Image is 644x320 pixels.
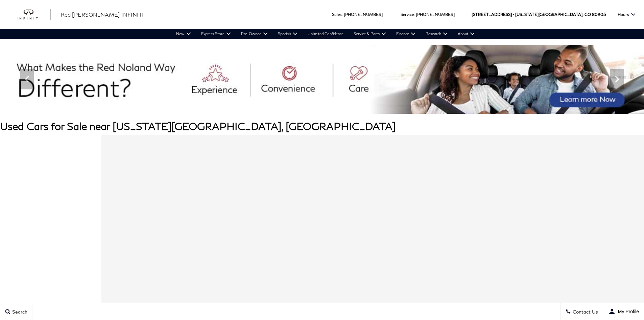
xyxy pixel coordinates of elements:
img: INFINITI [17,9,51,20]
span: Service [401,12,414,17]
a: infiniti [17,9,51,20]
a: New [171,29,196,39]
span: Contact Us [571,309,598,315]
a: [PHONE_NUMBER] [416,12,455,17]
a: Specials [273,29,303,39]
span: Sales [332,12,342,17]
a: Research [421,29,453,39]
a: [STREET_ADDRESS] • [US_STATE][GEOGRAPHIC_DATA], CO 80905 [472,12,606,17]
a: Red [PERSON_NAME] INFINITI [61,10,144,19]
span: Red [PERSON_NAME] INFINITI [61,11,144,18]
a: Finance [391,29,421,39]
a: Express Store [196,29,236,39]
a: About [453,29,480,39]
a: Pre-Owned [236,29,273,39]
a: [PHONE_NUMBER] [344,12,383,17]
a: Unlimited Confidence [303,29,349,39]
span: : [342,12,343,17]
button: user-profile-menu [603,303,644,320]
span: : [414,12,415,17]
a: Service & Parts [349,29,391,39]
span: Search [10,309,27,315]
span: My Profile [615,309,639,314]
nav: Main Navigation [171,29,480,39]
